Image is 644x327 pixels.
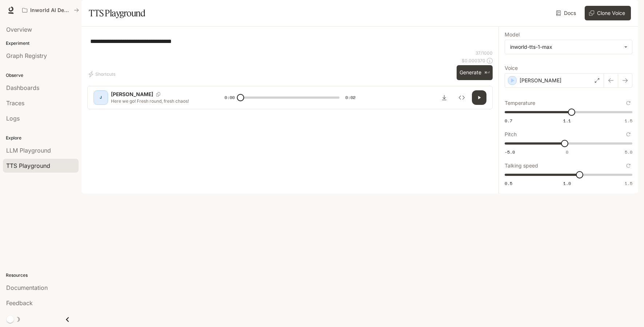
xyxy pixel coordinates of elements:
[462,58,485,64] p: $ 0.000370
[505,163,538,168] p: Talking speed
[624,130,632,138] button: Reset to default
[520,77,561,84] p: [PERSON_NAME]
[625,149,632,155] span: 5.0
[153,92,163,96] button: Copy Voice ID
[111,91,153,98] p: [PERSON_NAME]
[505,180,512,186] span: 0.5
[563,118,571,124] span: 1.1
[457,65,493,80] button: Generate⌘⏎
[505,66,518,71] p: Voice
[505,40,632,54] div: inworld-tts-1-max
[563,180,571,186] span: 1.0
[19,3,82,17] button: All workspaces
[505,32,520,37] p: Model
[484,71,490,75] p: ⌘⏎
[505,118,512,124] span: 0.7
[30,7,71,13] p: Inworld AI Demos
[566,149,568,155] span: 0
[111,98,207,104] p: Here we go! Fresh round, fresh chaos!
[505,132,517,137] p: Pitch
[224,94,235,101] span: 0:00
[554,6,579,20] a: Docs
[624,162,632,170] button: Reset to default
[476,50,493,56] p: 37 / 1000
[505,101,535,106] p: Temperature
[89,6,145,20] h1: TTS Playground
[437,90,452,105] button: Download audio
[625,180,632,186] span: 1.5
[95,92,107,103] div: J
[624,99,632,107] button: Reset to default
[87,68,118,80] button: Shortcuts
[510,43,620,51] div: inworld-tts-1-max
[345,94,355,101] span: 0:02
[454,90,469,105] button: Inspect
[505,149,515,155] span: -5.0
[625,118,632,124] span: 1.5
[585,6,631,20] button: Clone Voice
